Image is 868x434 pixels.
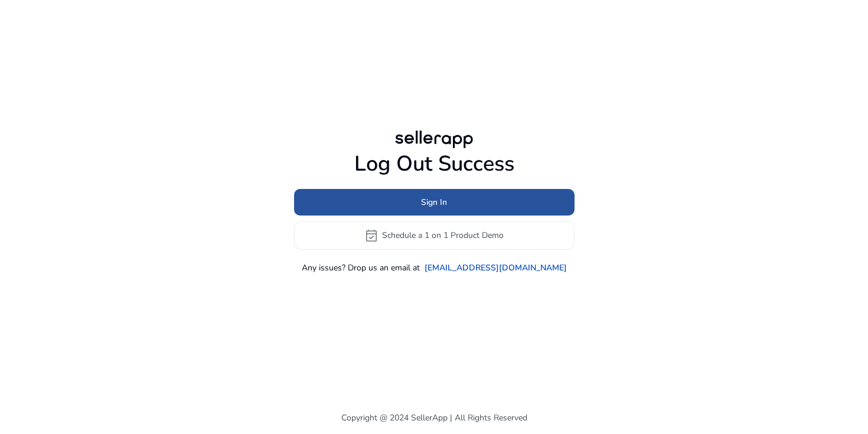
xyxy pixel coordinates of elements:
button: event_availableSchedule a 1 on 1 Product Demo [294,221,575,250]
span: event_available [364,229,378,243]
button: Sign In [294,189,575,216]
span: Sign In [421,196,447,208]
p: Any issues? Drop us an email at [302,262,420,274]
a: [EMAIL_ADDRESS][DOMAIN_NAME] [425,262,567,274]
h1: Log Out Success [294,151,575,177]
